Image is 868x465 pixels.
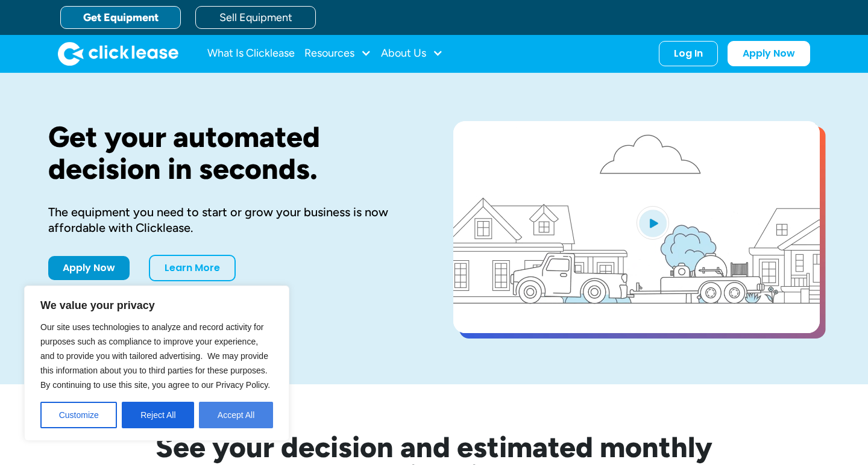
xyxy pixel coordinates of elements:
img: Blue play button logo on a light blue circular background [637,206,669,240]
p: We value your privacy [40,298,273,313]
img: Clicklease logo [58,42,178,66]
a: Apply Now [728,41,810,66]
a: Apply Now [48,256,130,280]
div: We value your privacy [24,286,289,441]
div: Log In [674,48,703,60]
button: Customize [40,402,117,428]
a: open lightbox [453,121,820,333]
button: Reject All [122,402,194,428]
a: Sell Equipment [195,6,316,29]
div: Resources [304,42,371,66]
a: What Is Clicklease [207,42,295,66]
div: About Us [381,42,443,66]
a: home [58,42,178,66]
div: The equipment you need to start or grow your business is now affordable with Clicklease. [48,204,415,236]
a: Learn More [149,255,236,281]
button: Accept All [199,402,273,428]
a: Get Equipment [60,6,181,29]
h1: Get your automated decision in seconds. [48,121,415,185]
span: Our site uses technologies to analyze and record activity for purposes such as compliance to impr... [40,322,270,390]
